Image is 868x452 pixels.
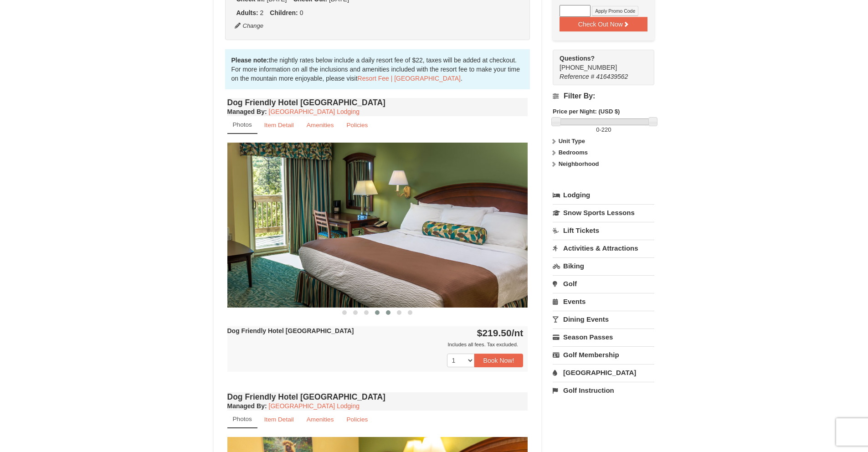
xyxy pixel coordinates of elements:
a: Lift Tickets [553,222,654,239]
small: Policies [346,122,368,128]
button: Check Out Now [560,17,647,31]
span: 416439562 [596,73,628,80]
h4: Dog Friendly Hotel [GEOGRAPHIC_DATA] [227,392,528,401]
a: Lodging [553,187,654,203]
small: Amenities [307,416,334,423]
a: Amenities [301,116,340,134]
a: Resort Fee | [GEOGRAPHIC_DATA] [358,75,461,82]
span: 2 [260,9,264,16]
span: Managed By [227,402,265,410]
button: Apply Promo Code [592,6,638,16]
a: Photos [227,411,257,428]
label: - [553,125,654,134]
small: Photos [233,416,252,422]
span: 220 [601,126,611,133]
small: Item Detail [264,416,294,423]
strong: Bedrooms [559,149,588,156]
button: Change [234,21,264,31]
div: the nightly rates below include a daily resort fee of $22, taxes will be added at checkout. For m... [225,49,530,89]
a: [GEOGRAPHIC_DATA] Lodging [269,108,360,115]
strong: $219.50 [477,328,524,338]
small: Item Detail [264,122,294,128]
a: Activities & Attractions [553,240,654,257]
strong: Unit Type [559,138,585,144]
strong: : [227,108,267,115]
a: Item Detail [258,116,300,134]
span: 0 [300,9,303,16]
strong: : [227,402,267,410]
h4: Dog Friendly Hotel [GEOGRAPHIC_DATA] [227,98,528,107]
span: /nt [512,328,524,338]
h4: Filter By: [553,92,654,100]
span: 0 [596,126,599,133]
strong: Questions? [560,55,595,62]
span: Managed By [227,108,265,115]
a: Photos [227,116,257,134]
a: Golf Membership [553,346,654,363]
strong: Please note: [231,56,269,64]
a: Amenities [301,411,340,428]
span: Reference # [560,73,594,80]
button: Book Now! [474,354,524,367]
strong: Price per Night: (USD $) [553,108,620,115]
a: [GEOGRAPHIC_DATA] [553,364,654,381]
a: Golf Instruction [553,382,654,399]
small: Photos [233,121,252,128]
a: Biking [553,257,654,274]
a: Policies [340,411,374,428]
strong: Neighborhood [559,160,599,167]
a: Dining Events [553,311,654,328]
a: Events [553,293,654,310]
a: Policies [340,116,374,134]
small: Policies [346,416,368,423]
div: Includes all fees. Tax excluded. [227,340,524,349]
a: [GEOGRAPHIC_DATA] Lodging [269,402,360,410]
span: [PHONE_NUMBER] [560,54,638,71]
a: Snow Sports Lessons [553,204,654,221]
strong: Children: [270,9,298,16]
a: Item Detail [258,411,300,428]
strong: Dog Friendly Hotel [GEOGRAPHIC_DATA] [227,327,354,334]
a: Golf [553,275,654,292]
img: 18876286-36-6bbdb14b.jpg [227,143,528,307]
strong: Adults: [236,9,258,16]
a: Season Passes [553,329,654,345]
small: Amenities [307,122,334,128]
